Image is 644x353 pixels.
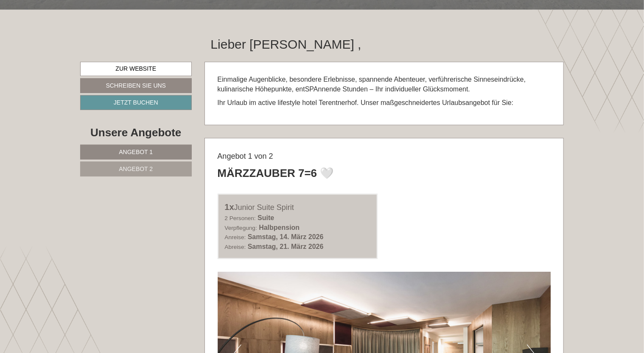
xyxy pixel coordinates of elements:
div: Unsere Angebote [80,125,192,141]
b: Halbpension [259,224,300,231]
small: Abreise: [225,244,246,250]
small: 2 Personen: [225,215,256,221]
a: Schreiben Sie uns [80,78,192,93]
b: Suite [258,214,274,221]
a: Zur Website [80,62,192,76]
small: Anreise: [225,234,246,240]
small: Verpflegung: [225,225,257,231]
span: Angebot 1 [119,149,153,155]
div: Junior Suite Spirit [225,201,371,213]
b: Samstag, 21. März 2026 [248,243,324,250]
a: Jetzt buchen [80,95,192,110]
div: Märzzauber 7=6 🤍 [218,165,334,181]
p: Einmalige Augenblicke, besondere Erlebnisse, spannende Abenteuer, verführerische Sinneseindrücke,... [218,75,551,94]
h1: Lieber [PERSON_NAME] , [211,37,361,51]
span: Angebot 1 von 2 [218,152,273,160]
b: 1x [225,202,234,212]
span: Angebot 2 [119,165,153,172]
b: Samstag, 14. März 2026 [248,233,324,240]
p: Ihr Urlaub im active lifestyle hotel Terentnerhof. Unser maßgeschneidertes Urlaubsangebot für Sie: [218,98,551,108]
